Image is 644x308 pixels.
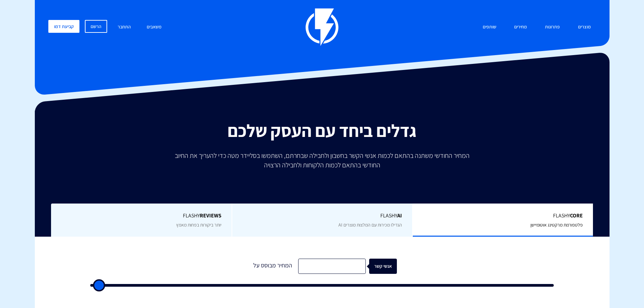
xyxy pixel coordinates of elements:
a: מוצרים [573,20,596,34]
a: התחבר [113,20,136,34]
div: אנשי קשר [375,259,403,274]
a: פתרונות [540,20,565,34]
span: הגדילו מכירות עם המלצות מוצרים AI [338,222,402,228]
b: Core [570,212,583,219]
span: Flashy [61,212,221,220]
a: שותפים [478,20,501,34]
h2: גדלים ביחד עם העסק שלכם [40,121,604,140]
span: פלטפורמת מרקטינג אוטומיישן [530,222,583,228]
a: מחירים [509,20,532,34]
p: המחיר החודשי משתנה בהתאם לכמות אנשי הקשר בחשבון ולחבילה שבחרתם, השתמשו בסליידר מטה כדי להעריך את ... [170,151,474,170]
b: REVIEWS [200,212,221,219]
div: המחיר מבוסס על [247,259,298,274]
span: יותר ביקורות בפחות מאמץ [176,222,221,228]
a: הרשם [85,20,107,33]
b: AI [397,212,402,219]
a: משאבים [142,20,167,34]
a: קביעת דמו [48,20,79,33]
span: Flashy [423,212,583,220]
span: Flashy [242,212,402,220]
